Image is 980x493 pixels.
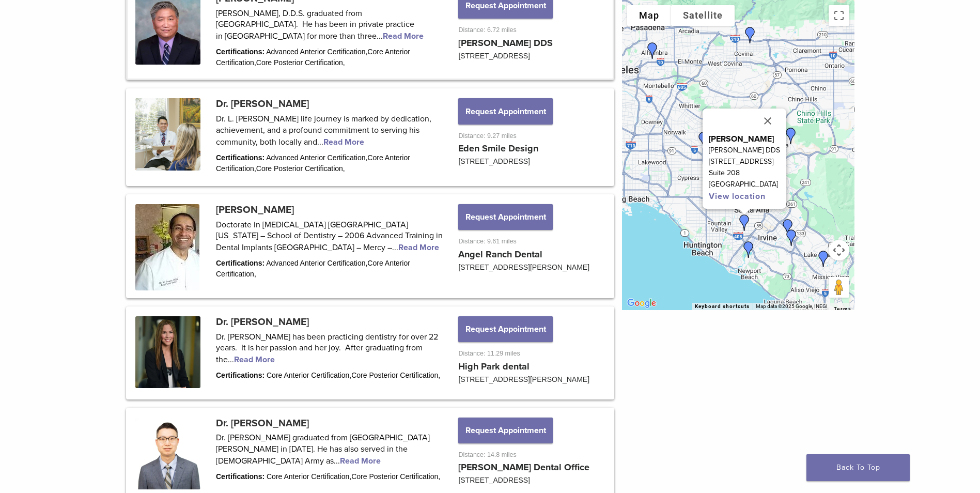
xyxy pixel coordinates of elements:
p: [PERSON_NAME] [709,133,780,145]
button: Close [755,109,780,133]
div: Dr. Vanessa Cruz [811,246,836,271]
div: Dr. James Chau [736,237,761,262]
button: Toggle fullscreen view [829,5,849,26]
div: Dr. Randy Fong [732,210,757,235]
div: Dr. Frank Raymer [775,215,800,240]
div: Dr. Joy Helou [738,23,763,48]
button: Drag Pegman onto the map to open Street View [829,277,849,298]
button: Show street map [627,5,671,26]
p: [PERSON_NAME] DDS [709,145,780,156]
div: Dr. Rajeev Prasher [779,124,803,148]
button: Map camera controls [829,240,849,260]
div: Dr. Benjamin Lu [640,38,665,63]
a: Open this area in Google Maps (opens a new window) [625,297,659,310]
button: Request Appointment [458,418,552,443]
button: Request Appointment [458,204,552,230]
p: [GEOGRAPHIC_DATA] [709,179,780,190]
p: [STREET_ADDRESS] [709,156,780,167]
div: Dr. Henry Chung [691,128,716,152]
img: Google [625,297,659,310]
span: Map data ©2025 Google, INEGI [756,303,828,309]
button: Request Appointment [458,98,552,124]
button: Keyboard shortcuts [695,303,750,310]
button: Request Appointment [458,316,552,342]
p: Suite 208 [709,167,780,179]
div: Rice Dentistry [779,225,804,250]
a: Back To Top [806,454,910,481]
button: Show satellite imagery [671,5,735,26]
a: Terms (opens in new tab) [834,306,851,312]
a: View location [709,191,766,202]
